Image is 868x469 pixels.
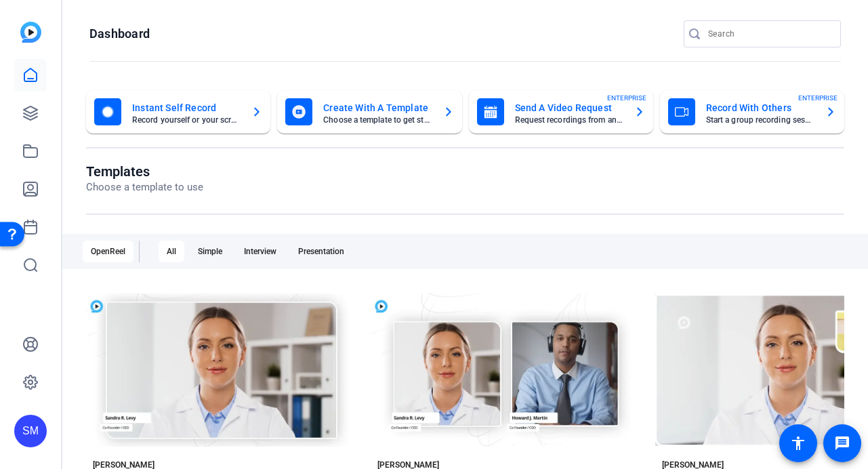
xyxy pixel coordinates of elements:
input: Search [708,26,830,42]
mat-card-title: Record With Others [706,100,814,116]
button: Instant Self RecordRecord yourself or your screen [86,90,270,134]
span: ENTERPRISE [607,93,646,103]
div: SM [14,415,47,447]
h1: Templates [86,163,203,180]
mat-card-subtitle: Request recordings from anyone, anywhere [515,116,623,124]
mat-card-title: Create With A Template [323,100,432,116]
button: Send A Video RequestRequest recordings from anyone, anywhereENTERPRISE [469,90,653,134]
div: Presentation [290,241,352,262]
h1: Dashboard [89,26,150,42]
mat-card-subtitle: Start a group recording session [706,116,814,124]
button: Create With A TemplateChoose a template to get started [277,90,461,134]
mat-icon: message [834,435,850,451]
p: Choose a template to use [86,180,203,195]
span: ENTERPRISE [798,93,838,103]
button: Record With OthersStart a group recording sessionENTERPRISE [660,90,844,134]
mat-card-subtitle: Record yourself or your screen [132,116,241,124]
mat-icon: accessibility [790,435,806,451]
div: OpenReel [83,241,133,262]
mat-card-title: Send A Video Request [515,100,623,116]
mat-card-subtitle: Choose a template to get started [323,116,432,124]
div: All [159,241,184,262]
div: Simple [190,241,230,262]
mat-card-title: Instant Self Record [132,100,241,116]
img: blue-gradient.svg [20,22,41,43]
div: Interview [236,241,285,262]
